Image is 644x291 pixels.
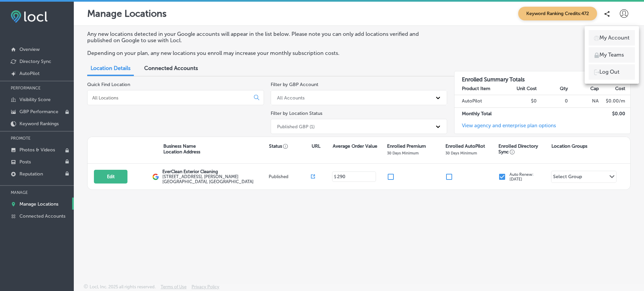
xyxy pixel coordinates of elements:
p: AutoPilot [19,71,40,76]
p: My Account [599,34,630,42]
p: Log Out [599,68,620,76]
a: My Teams [589,47,635,63]
p: Keyword Rankings [19,121,59,127]
p: Visibility Score [19,97,51,102]
p: GBP Performance [19,109,58,115]
p: Reputation [19,171,43,177]
p: Connected Accounts [19,213,65,219]
p: Overview [19,47,40,52]
p: Photos & Videos [19,147,55,153]
p: Manage Locations [19,201,58,207]
img: fda3e92497d09a02dc62c9cd864e3231.png [11,10,48,23]
p: Directory Sync [19,59,51,64]
p: Posts [19,159,31,165]
p: My Teams [599,51,624,59]
a: My Account [589,30,635,46]
a: Log Out [589,64,635,80]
